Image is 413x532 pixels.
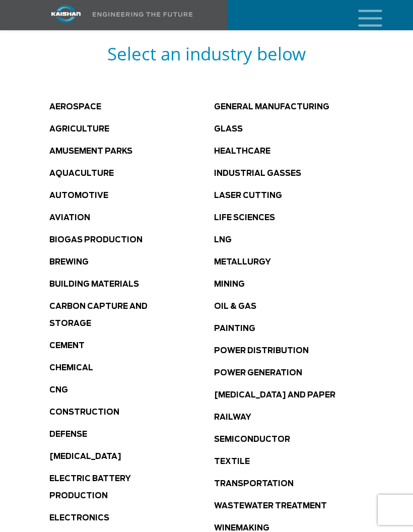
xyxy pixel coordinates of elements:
h5: Select an industry below [34,42,379,65]
a: Agriculture [49,125,109,133]
a: Electric Battery Production [49,475,131,500]
a: Semiconductor [214,436,290,443]
a: Defense [49,431,87,438]
a: Transportation [214,480,294,488]
a: [MEDICAL_DATA] and Paper [214,391,335,399]
a: Textile [214,458,250,465]
a: Winemaking [214,524,269,532]
a: Construction [49,409,119,416]
a: Biogas production [49,236,143,244]
a: Painting [214,325,255,332]
a: Power Distribution [214,347,309,355]
a: Automotive [49,192,108,199]
a: Wastewater Treatment [214,502,327,510]
a: Metallurgy [214,258,271,266]
a: Mining [214,281,245,288]
a: Amusement Parks [49,148,132,155]
a: Aquaculture [49,170,114,177]
a: Oil & Gas [214,303,256,310]
a: Carbon Capture and Storage [49,303,148,327]
a: Industrial Gasses [214,170,301,177]
a: Chemical [49,364,93,372]
a: Building Materials [49,281,139,288]
a: Power Generation [214,369,302,377]
a: CNG [49,386,68,394]
a: Railway [214,414,251,421]
a: Glass [214,125,243,133]
img: Engineering the future [93,12,192,17]
a: Aerospace [49,103,101,111]
a: mobile menu [354,7,371,24]
a: Brewing [49,258,89,266]
a: Cement [49,342,85,350]
a: Aviation [49,214,90,222]
a: Healthcare [214,148,270,155]
a: LNG [214,236,232,244]
a: Electronics [49,514,109,522]
a: General Manufacturing [214,103,329,111]
a: [MEDICAL_DATA] [49,453,121,460]
a: Life Sciences [214,214,275,222]
a: Laser Cutting [214,192,282,199]
img: kaishan logo [28,5,104,23]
